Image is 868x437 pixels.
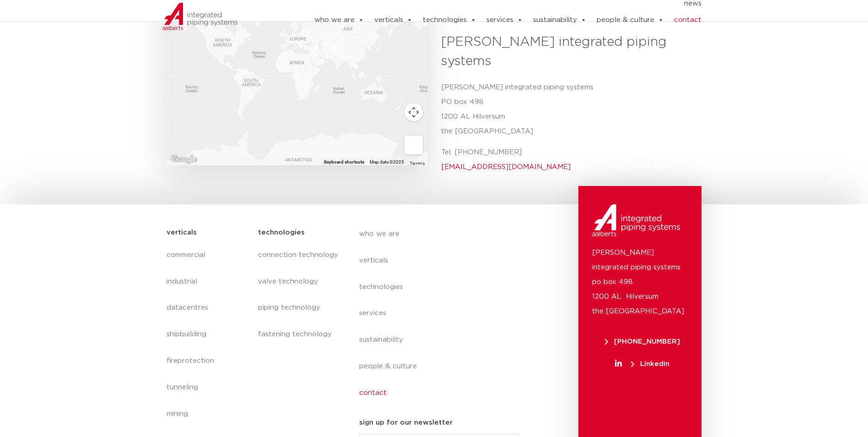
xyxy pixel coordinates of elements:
[167,321,249,348] a: shipbuilding
[597,11,664,29] a: people & culture
[441,164,571,170] a: [EMAIL_ADDRESS][DOMAIN_NAME]
[359,327,527,353] a: sustainability
[359,415,453,430] h5: sign up for our newsletter
[167,225,197,240] h5: verticals
[258,321,340,348] a: fastening technology
[370,159,404,164] span: Map data ©2025
[359,247,527,274] a: verticals
[533,11,587,29] a: sustainability
[258,225,305,240] h5: technologies
[592,338,692,345] a: [PHONE_NUMBER]
[258,242,340,348] nav: Menu
[674,11,701,29] a: contact
[314,11,364,29] a: who we are
[258,268,340,295] a: valve technology
[359,380,527,406] a: contact
[359,274,527,300] a: technologies
[359,221,527,247] a: who we are
[441,145,695,175] p: Tel. [PHONE_NUMBER]
[592,361,692,367] a: LinkedIn
[359,221,527,407] nav: Menu
[258,295,340,321] a: piping technology
[631,361,669,367] span: LinkedIn
[410,161,425,166] a: Terms (opens in new tab)
[592,246,688,319] p: [PERSON_NAME] integrated piping systems po box 498 1200 AL Hilversum the [GEOGRAPHIC_DATA]
[169,153,199,165] img: Google
[258,242,340,268] a: connection technology
[167,242,249,268] a: commercial
[167,374,249,401] a: tunneling
[441,33,695,71] h3: [PERSON_NAME] integrated piping systems
[167,401,249,427] a: mining
[169,153,199,165] a: Open this area in Google Maps (opens a new window)
[605,338,680,345] span: [PHONE_NUMBER]
[324,159,364,165] button: Keyboard shortcuts
[404,103,423,121] button: Map camera controls
[423,11,476,29] a: technologies
[359,300,527,327] a: services
[404,136,423,154] button: Drag Pegman onto the map to open Street View
[359,353,527,380] a: people & culture
[167,268,249,295] a: industrial
[486,11,523,29] a: services
[441,80,695,139] p: [PERSON_NAME] integrated piping systems PO box 498 1200 AL Hilversum the [GEOGRAPHIC_DATA]
[374,11,413,29] a: verticals
[167,348,249,374] a: fireprotection
[167,295,249,321] a: datacentres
